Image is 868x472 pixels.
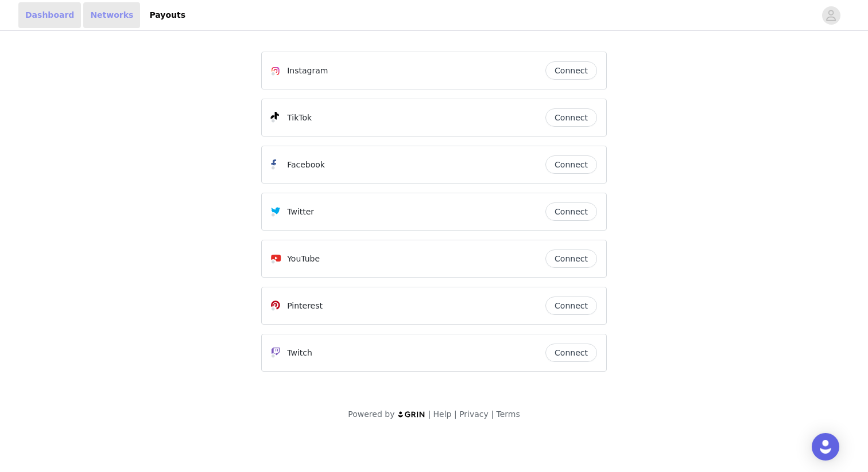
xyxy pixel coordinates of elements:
button: Connect [545,108,597,127]
img: Instagram Icon [271,67,280,76]
p: Instagram [287,65,328,77]
p: Twitch [287,347,312,359]
button: Connect [545,297,597,315]
p: Twitter [287,206,314,218]
span: | [491,409,494,419]
a: Terms [496,409,520,419]
p: YouTube [287,253,320,265]
span: | [428,409,431,419]
button: Connect [545,344,597,362]
p: Facebook [287,159,325,171]
p: Pinterest [287,300,323,312]
img: logo [397,411,426,418]
a: Networks [83,2,140,28]
button: Connect [545,249,597,268]
button: Connect [545,61,597,80]
a: Privacy [459,409,489,419]
a: Help [433,409,452,419]
a: Dashboard [18,2,81,28]
button: Connect [545,155,597,174]
p: TikTok [287,112,312,124]
span: | [454,409,457,419]
a: Payouts [142,2,192,28]
button: Connect [545,202,597,221]
div: avatar [826,6,836,25]
div: Open Intercom Messenger [812,433,839,461]
span: Powered by [348,409,394,419]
